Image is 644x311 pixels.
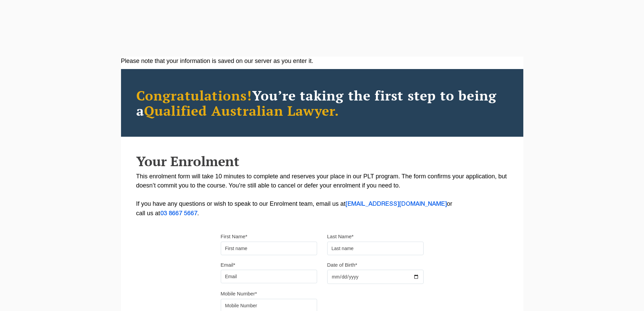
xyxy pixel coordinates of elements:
h2: Your Enrolment [136,154,508,169]
span: Congratulations! [136,86,252,104]
input: Email [221,270,317,283]
label: First Name* [221,233,247,240]
input: Last name [327,242,424,255]
label: Mobile Number* [221,290,257,297]
h2: You’re taking the first step to being a [136,88,508,118]
label: Email* [221,262,235,268]
label: Last Name* [327,233,354,240]
p: This enrolment form will take 10 minutes to complete and reserves your place in our PLT program. ... [136,172,508,218]
a: 03 8667 5667 [160,211,197,216]
span: Qualified Australian Lawyer. [144,102,339,119]
div: Please note that your information is saved on our server as you enter it. [121,57,523,66]
a: [EMAIL_ADDRESS][DOMAIN_NAME] [345,201,447,207]
input: First name [221,242,317,255]
label: Date of Birth* [327,262,357,268]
